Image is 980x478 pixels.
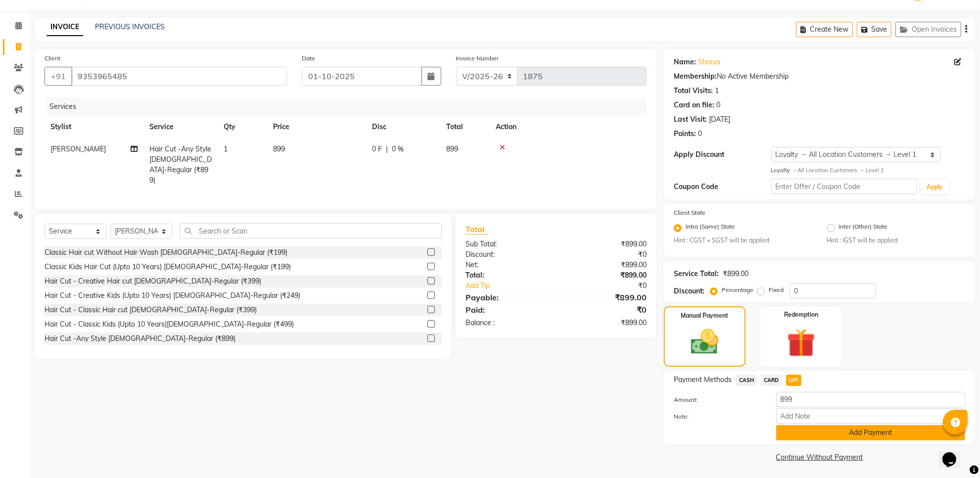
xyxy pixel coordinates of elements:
[769,286,784,294] label: Fixed
[776,425,965,440] button: Add Payment
[490,116,647,138] th: Action
[45,262,291,272] div: Classic Kids Hair Cut (Upto 10 Years) [DEMOGRAPHIC_DATA]-Regular (₹199)
[674,375,732,385] span: Payment Methods
[456,54,499,63] label: Invoice Number
[458,318,556,328] div: Balance :
[47,18,83,36] a: INVOICE
[218,116,267,138] th: Qty
[273,144,285,153] span: 899
[839,222,888,234] label: Inter (Other) State
[938,438,970,468] iframe: chat widget
[556,318,654,328] div: ₹899.00
[723,269,748,279] div: ₹899.00
[784,310,818,319] label: Redemption
[556,260,654,270] div: ₹899.00
[786,375,801,386] span: UPI
[921,180,949,194] button: Apply
[45,334,235,344] div: Hair Cut -Any Style [DEMOGRAPHIC_DATA]-Regular (₹899)
[180,223,442,239] input: Search or Scan
[857,22,891,37] button: Save
[45,67,72,86] button: +91
[698,129,702,139] div: 0
[709,114,730,125] div: [DATE]
[446,144,458,153] span: 899
[674,236,812,245] small: Hint : CGST + SGST will be applied
[674,208,705,217] label: Client State
[458,260,556,270] div: Net:
[674,182,771,192] div: Coupon Code
[95,22,165,31] a: PREVIOUS INVOICES
[45,247,287,258] div: Classic Hair cut Without Hair Wash [DEMOGRAPHIC_DATA]-Regular (₹199)
[722,286,753,294] label: Percentage
[674,86,713,96] div: Total Visits:
[45,276,261,287] div: Hair Cut - Creative Hair cut [DEMOGRAPHIC_DATA]-Regular (₹399)
[458,249,556,260] div: Discount:
[46,97,654,116] div: Services
[267,116,366,138] th: Price
[386,144,388,154] span: |
[796,22,853,37] button: Create New
[666,395,768,404] label: Amount:
[666,452,973,463] a: Continue Without Payment
[674,71,965,82] div: No Active Membership
[761,375,782,386] span: CARD
[440,116,490,138] th: Total
[556,304,654,316] div: ₹0
[366,116,440,138] th: Disc
[71,67,287,86] input: Search by Name/Mobile/Email/Code
[666,412,768,421] label: Note:
[674,57,696,67] div: Name:
[372,144,382,154] span: 0 F
[771,166,965,175] div: All Location Customers → Level 1
[224,144,228,153] span: 1
[466,224,488,235] span: Total
[458,291,556,303] div: Payable:
[45,54,60,63] label: Client
[572,281,654,291] div: ₹0
[302,54,315,63] label: Date
[45,305,257,315] div: Hair Cut - Classic Hair cut [DEMOGRAPHIC_DATA]-Regular (₹399)
[674,269,719,279] div: Service Total:
[392,144,404,154] span: 0 %
[556,239,654,249] div: ₹899.00
[674,129,696,139] div: Points:
[458,239,556,249] div: Sub Total:
[686,222,735,234] label: Intra (Same) State
[698,57,720,67] a: Shreya
[149,144,212,185] span: Hair Cut -Any Style [DEMOGRAPHIC_DATA]-Regular (₹899)
[778,325,824,360] img: _gift.svg
[827,236,965,245] small: Hint : IGST will be applied
[776,408,965,424] input: Add Note
[674,71,717,82] div: Membership:
[143,116,218,138] th: Service
[682,326,727,358] img: _cash.svg
[45,319,294,330] div: Hair Cut - Classic Kids (Upto 10 Years)[DEMOGRAPHIC_DATA]-Regular (₹499)
[771,167,797,174] strong: Loyalty →
[674,114,707,125] div: Last Visit:
[716,100,720,110] div: 0
[736,375,757,386] span: CASH
[458,281,572,291] a: Add Tip
[776,392,965,407] input: Amount
[50,144,106,153] span: [PERSON_NAME]
[715,86,719,96] div: 1
[458,304,556,316] div: Paid:
[45,290,300,301] div: Hair Cut - Creative Kids (Upto 10 Years) [DEMOGRAPHIC_DATA]-Regular (₹249)
[556,270,654,281] div: ₹899.00
[771,179,917,194] input: Enter Offer / Coupon Code
[556,291,654,303] div: ₹899.00
[556,249,654,260] div: ₹0
[45,116,143,138] th: Stylist
[674,286,704,296] div: Discount:
[674,100,714,110] div: Card on file:
[895,22,961,37] button: Open Invoices
[458,270,556,281] div: Total:
[681,311,729,320] label: Manual Payment
[674,149,771,160] div: Apply Discount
